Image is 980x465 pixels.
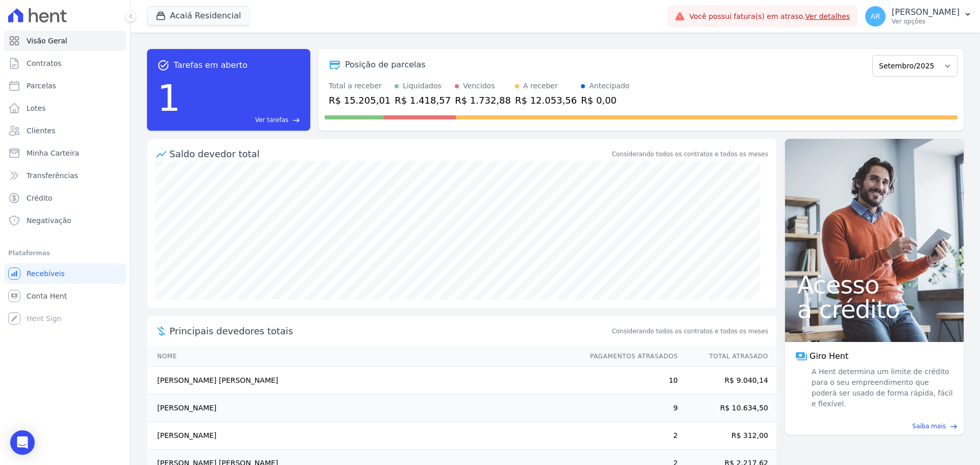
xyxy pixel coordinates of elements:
[27,103,46,113] span: Lotes
[612,327,768,336] span: Considerando todos os contratos e todos os meses
[27,291,67,301] span: Conta Hent
[892,7,960,17] p: [PERSON_NAME]
[678,367,776,395] td: R$ 9.040,14
[4,98,126,118] a: Lotes
[8,247,122,259] div: Plataformas
[27,148,79,158] span: Minha Carteira
[4,165,126,186] a: Transferências
[27,170,78,181] span: Transferências
[810,350,848,362] span: Giro Hent
[174,59,248,71] span: Tarefas em aberto
[580,367,678,395] td: 10
[791,422,958,431] a: Saiba mais east
[581,93,629,107] div: R$ 0,00
[147,346,580,367] th: Nome
[4,286,126,306] a: Conta Hent
[27,215,71,226] span: Negativação
[10,430,35,455] div: Open Intercom Messenger
[329,93,390,107] div: R$ 15.205,01
[810,366,953,409] span: A Hent determina um limite de crédito para o seu empreendimento que poderá ser usado de forma ráp...
[580,346,678,367] th: Pagamentos Atrasados
[4,210,126,231] a: Negativação
[403,81,442,91] div: Liquidados
[678,346,776,367] th: Total Atrasado
[4,31,126,51] a: Visão Geral
[870,13,880,20] span: AR
[580,395,678,422] td: 9
[292,116,300,124] span: east
[147,395,580,422] td: [PERSON_NAME]
[147,367,580,395] td: [PERSON_NAME] [PERSON_NAME]
[805,12,850,20] a: Ver detalhes
[4,263,126,284] a: Recebíveis
[892,17,960,26] p: Ver opções
[27,193,53,203] span: Crédito
[455,93,511,107] div: R$ 1.732,88
[185,115,300,125] a: Ver tarefas east
[689,11,850,22] span: Você possui fatura(s) em atraso.
[463,81,495,91] div: Vencidos
[27,268,65,279] span: Recebíveis
[147,6,250,26] button: Acaiá Residencial
[169,147,610,161] div: Saldo devedor total
[4,188,126,208] a: Crédito
[912,422,946,431] span: Saiba mais
[580,422,678,450] td: 2
[4,53,126,74] a: Contratos
[157,59,169,71] span: task_alt
[523,81,558,91] div: A receber
[950,423,958,430] span: east
[678,395,776,422] td: R$ 10.634,50
[612,150,768,159] div: Considerando todos os contratos e todos os meses
[345,59,426,71] div: Posição de parcelas
[157,71,181,125] div: 1
[27,126,55,136] span: Clientes
[329,81,390,91] div: Total a receber
[27,36,67,46] span: Visão Geral
[169,324,610,338] span: Principais devedores totais
[255,115,288,125] span: Ver tarefas
[797,297,951,322] span: a crédito
[515,93,577,107] div: R$ 12.053,56
[797,273,951,297] span: Acesso
[27,81,56,91] span: Parcelas
[857,2,980,31] button: AR [PERSON_NAME] Ver opções
[147,422,580,450] td: [PERSON_NAME]
[4,76,126,96] a: Parcelas
[678,422,776,450] td: R$ 312,00
[4,143,126,163] a: Minha Carteira
[27,58,61,68] span: Contratos
[395,93,451,107] div: R$ 1.418,57
[4,120,126,141] a: Clientes
[589,81,629,91] div: Antecipado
